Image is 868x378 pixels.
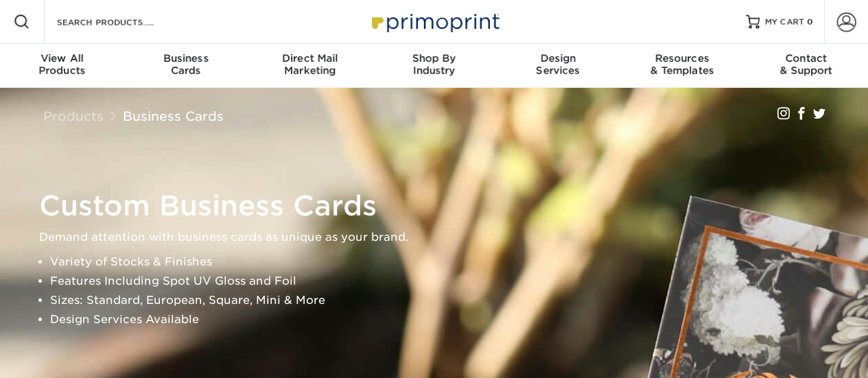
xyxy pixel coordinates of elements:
[248,52,372,77] div: Marketing
[807,17,813,27] span: 0
[620,44,744,88] a: Resources& Templates
[366,7,503,36] img: Primoprint
[56,14,189,30] input: SEARCH PRODUCTS.....
[50,310,842,329] li: Design Services Available
[620,52,744,77] div: & Templates
[43,108,104,123] a: Products
[765,16,804,28] span: MY CART
[620,52,744,64] span: Resources
[372,44,496,88] a: Shop ByIndustry
[124,52,248,64] span: Business
[124,52,248,77] div: Cards
[39,228,842,247] p: Demand attention with business cards as unique as your brand.
[496,52,620,77] div: Services
[744,44,868,88] a: Contact& Support
[50,272,842,291] li: Features Including Spot UV Gloss and Foil
[496,52,620,64] span: Design
[50,291,842,310] li: Sizes: Standard, European, Square, Mini & More
[123,108,224,123] a: Business Cards
[50,252,842,272] li: Variety of Stocks & Finishes
[124,44,248,88] a: BusinessCards
[248,44,372,88] a: Direct MailMarketing
[248,52,372,64] span: Direct Mail
[39,189,842,222] h1: Custom Business Cards
[744,52,868,77] div: & Support
[744,52,868,64] span: Contact
[372,52,496,77] div: Industry
[496,44,620,88] a: DesignServices
[372,52,496,64] span: Shop By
